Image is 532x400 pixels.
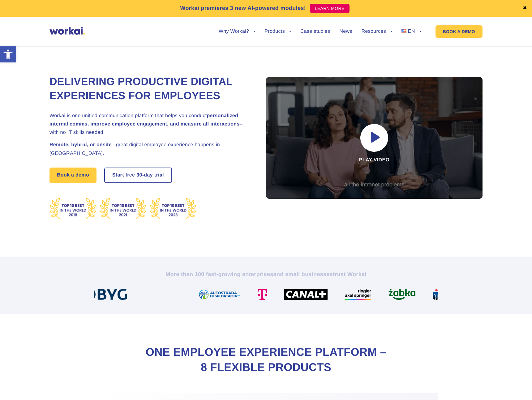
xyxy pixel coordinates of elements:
a: Case studies [300,29,330,34]
span: EN [408,29,415,34]
div: Play video [266,77,483,199]
a: Why Workai? [219,29,255,34]
a: BOOK A DEMO [435,25,483,38]
a: Products [264,29,291,34]
a: Book a demo [49,168,97,183]
h2: Workai is one unified communication platform that helps you conduct – with no IT skills needed. [49,112,251,137]
a: ✖ [523,6,527,11]
h2: – great digital employee experience happens in [GEOGRAPHIC_DATA]. [49,141,251,157]
p: Workai premieres 3 new AI-powered modules! [180,4,306,12]
h2: One Employee Experience Platform – 8 flexible products [142,345,390,375]
strong: Remote, hybrid, or onsite [49,142,112,147]
i: 30-day [136,173,153,178]
h1: Delivering Productive Digital Experiences for Employees [49,75,251,103]
a: LEARN MORE [310,4,350,13]
a: Start free30-daytrial [105,168,171,182]
a: News [339,29,352,34]
a: Resources [362,29,392,34]
i: and small businesses [273,271,333,277]
h2: More than 100 fast-growing enterprises trust Workai [94,270,438,278]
